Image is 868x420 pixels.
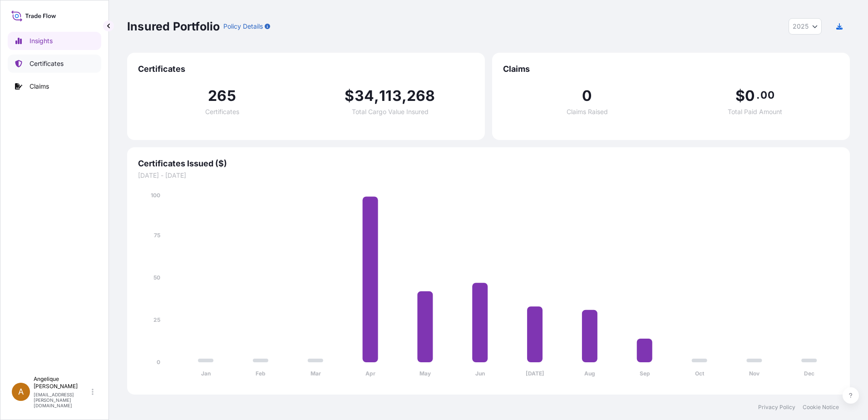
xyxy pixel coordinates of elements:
tspan: Dec [804,370,814,377]
p: Certificates [30,59,64,68]
span: 0 [582,89,592,103]
tspan: 0 [157,359,160,365]
tspan: Nov [749,370,760,377]
span: 268 [407,89,435,103]
span: 2025 [793,22,809,31]
span: , [374,89,379,103]
span: . [756,91,759,99]
span: 34 [355,89,374,103]
span: , [402,89,407,103]
tspan: Mar [311,370,321,377]
tspan: Oct [695,370,705,377]
tspan: Jun [475,370,485,377]
p: Insights [30,36,53,45]
p: Policy Details [223,22,263,31]
span: 0 [745,89,755,103]
p: [EMAIL_ADDRESS][PERSON_NAME][DOMAIN_NAME] [34,392,90,408]
tspan: 25 [153,316,160,323]
span: Claims [503,64,839,75]
p: Insured Portfolio [127,19,220,34]
span: Certificates Issued ($) [138,158,839,169]
tspan: [DATE] [526,370,544,377]
p: Angelique [PERSON_NAME] [34,375,90,390]
tspan: Jan [201,370,211,377]
span: $ [345,89,354,103]
tspan: Apr [365,370,375,377]
span: Certificates [205,109,239,115]
a: Privacy Policy [758,404,795,411]
tspan: 75 [154,232,160,239]
span: Claims Raised [567,109,608,115]
a: Insights [8,32,101,50]
button: Year Selector [789,18,822,35]
span: Certificates [138,64,474,75]
tspan: Feb [256,370,266,377]
span: 265 [208,89,236,103]
tspan: Aug [584,370,595,377]
span: A [18,387,24,396]
tspan: Sep [640,370,650,377]
tspan: 50 [153,274,160,281]
span: [DATE] - [DATE] [138,171,839,180]
span: 113 [379,89,402,103]
tspan: May [419,370,431,377]
span: Total Paid Amount [728,109,782,115]
span: 00 [760,91,774,99]
a: Certificates [8,55,101,73]
span: $ [735,89,745,103]
tspan: 100 [151,192,160,199]
span: Total Cargo Value Insured [352,109,429,115]
a: Claims [8,77,101,95]
a: Cookie Notice [803,404,839,411]
p: Claims [30,82,49,91]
